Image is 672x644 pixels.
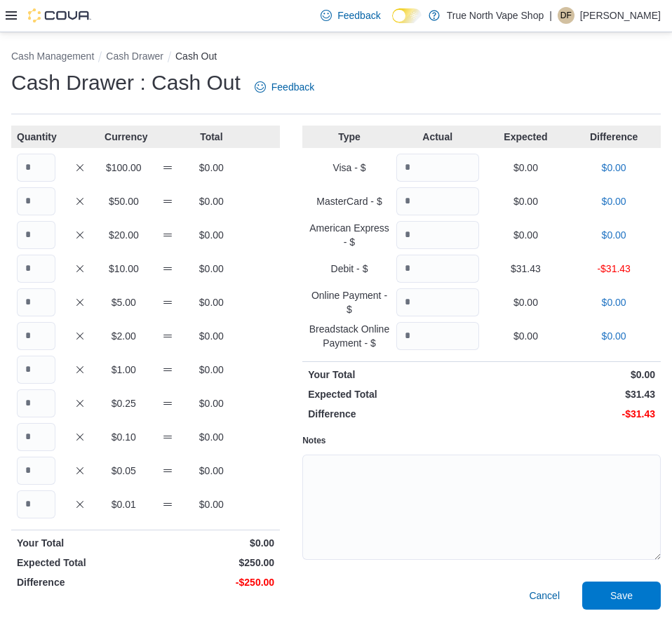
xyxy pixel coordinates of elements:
[175,51,217,62] button: Cash Out
[105,228,143,242] p: $20.00
[396,130,479,144] p: Actual
[572,329,655,343] p: $0.00
[396,288,479,316] input: Quantity
[396,154,479,182] input: Quantity
[17,187,55,215] input: Quantity
[308,407,478,421] p: Difference
[105,329,143,343] p: $2.00
[308,161,391,175] p: Visa - $
[105,161,143,175] p: $100.00
[106,51,163,62] button: Cash Drawer
[105,262,143,276] p: $10.00
[192,161,231,175] p: $0.00
[485,161,567,175] p: $0.00
[523,582,565,610] button: Cancel
[249,73,320,101] a: Feedback
[396,187,479,215] input: Quantity
[308,387,478,401] p: Expected Total
[572,130,655,144] p: Difference
[308,130,391,144] p: Type
[610,589,633,603] span: Save
[192,130,231,144] p: Total
[485,329,567,343] p: $0.00
[396,322,479,350] input: Quantity
[149,536,275,550] p: $0.00
[17,536,143,550] p: Your Total
[485,295,567,309] p: $0.00
[105,194,143,208] p: $50.00
[572,194,655,208] p: $0.00
[549,7,552,24] p: |
[485,194,567,208] p: $0.00
[485,130,567,144] p: Expected
[192,430,231,444] p: $0.00
[105,396,143,410] p: $0.25
[17,556,143,570] p: Expected Total
[192,396,231,410] p: $0.00
[192,329,231,343] p: $0.00
[392,23,393,24] span: Dark Mode
[308,221,391,249] p: American Express - $
[308,322,391,350] p: Breadstack Online Payment - $
[485,407,655,421] p: -$31.43
[105,497,143,511] p: $0.01
[17,322,55,350] input: Quantity
[396,221,479,249] input: Quantity
[11,69,241,97] h1: Cash Drawer : Cash Out
[308,368,478,382] p: Your Total
[529,589,560,603] span: Cancel
[582,582,661,610] button: Save
[396,255,479,283] input: Quantity
[485,387,655,401] p: $31.43
[11,49,661,66] nav: An example of EuiBreadcrumbs
[17,130,55,144] p: Quantity
[105,295,143,309] p: $5.00
[192,363,231,377] p: $0.00
[192,262,231,276] p: $0.00
[17,490,55,518] input: Quantity
[105,464,143,478] p: $0.05
[105,430,143,444] p: $0.10
[105,363,143,377] p: $1.00
[17,575,143,589] p: Difference
[28,8,91,22] img: Cova
[560,7,572,24] span: DF
[149,556,275,570] p: $250.00
[392,8,422,23] input: Dark Mode
[17,457,55,485] input: Quantity
[308,288,391,316] p: Online Payment - $
[17,288,55,316] input: Quantity
[485,262,567,276] p: $31.43
[192,497,231,511] p: $0.00
[447,7,544,24] p: True North Vape Shop
[572,262,655,276] p: -$31.43
[580,7,661,24] p: [PERSON_NAME]
[17,423,55,451] input: Quantity
[192,194,231,208] p: $0.00
[572,228,655,242] p: $0.00
[17,255,55,283] input: Quantity
[192,464,231,478] p: $0.00
[485,228,567,242] p: $0.00
[302,435,325,446] label: Notes
[192,295,231,309] p: $0.00
[572,295,655,309] p: $0.00
[192,228,231,242] p: $0.00
[17,389,55,417] input: Quantity
[17,154,55,182] input: Quantity
[315,1,386,29] a: Feedback
[17,356,55,384] input: Quantity
[558,7,574,24] div: David Fleuelling
[11,51,94,62] button: Cash Management
[271,80,314,94] span: Feedback
[337,8,380,22] span: Feedback
[308,194,391,208] p: MasterCard - $
[105,130,143,144] p: Currency
[485,368,655,382] p: $0.00
[308,262,391,276] p: Debit - $
[149,575,275,589] p: -$250.00
[572,161,655,175] p: $0.00
[17,221,55,249] input: Quantity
